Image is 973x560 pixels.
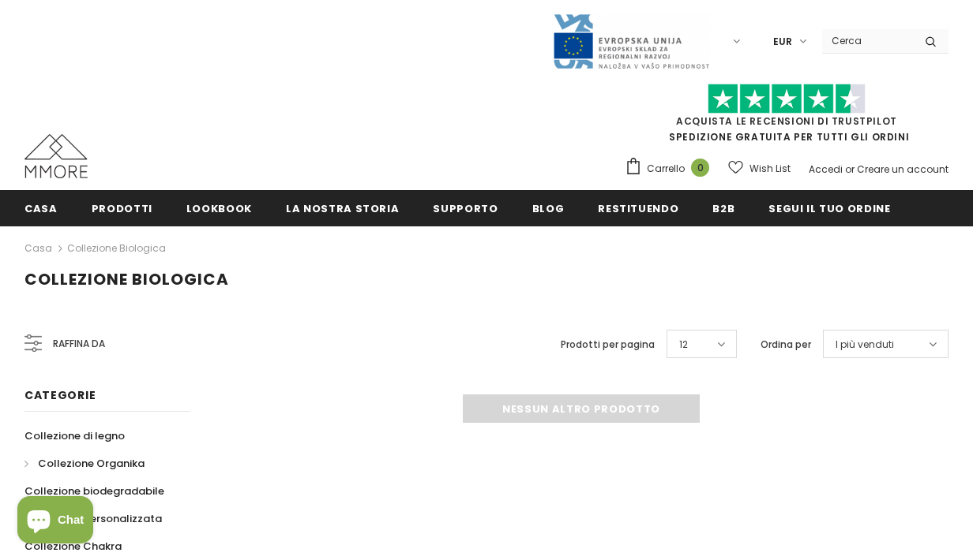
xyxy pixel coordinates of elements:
[24,387,96,403] span: Categorie
[598,201,678,216] span: Restituendo
[708,84,866,114] img: Fidati di Pilot Stars
[679,337,688,353] span: 12
[53,335,105,353] span: Raffina da
[24,268,229,290] span: Collezione biologica
[552,13,710,70] img: Javni Razpis
[712,201,734,216] span: B2B
[24,201,58,216] span: Casa
[433,190,498,226] a: supporto
[561,337,655,353] label: Prodotti per pagina
[24,422,125,450] a: Collezione di legno
[552,34,710,47] a: Javni Razpis
[809,162,843,176] a: Accedi
[24,450,145,477] a: Collezione Organika
[92,201,152,216] span: Prodotti
[92,190,152,226] a: Prodotti
[13,496,98,547] inbox-online-store-chat: Shopify online store chat
[773,34,792,50] span: EUR
[625,157,717,181] a: Carrello 0
[532,201,565,216] span: Blog
[286,201,399,216] span: La nostra storia
[761,337,811,353] label: Ordina per
[676,114,897,128] a: Acquista le recensioni di TrustPilot
[749,161,791,177] span: Wish List
[24,428,125,443] span: Collezione di legno
[625,91,949,144] span: SPEDIZIONE GRATUITA PER TUTTI GLI ORDINI
[24,190,58,226] a: Casa
[836,337,894,353] span: I più venduti
[822,29,913,52] input: Search Site
[38,456,145,471] span: Collezione Organika
[691,159,709,177] span: 0
[24,483,164,498] span: Collezione biodegradabile
[532,190,565,226] a: Blog
[24,134,88,178] img: Casi MMORE
[647,161,685,177] span: Carrello
[286,190,399,226] a: La nostra storia
[712,190,734,226] a: B2B
[186,201,252,216] span: Lookbook
[24,477,164,505] a: Collezione biodegradabile
[728,155,791,182] a: Wish List
[598,190,678,226] a: Restituendo
[433,201,498,216] span: supporto
[768,190,890,226] a: Segui il tuo ordine
[857,162,949,176] a: Creare un account
[24,239,52,258] a: Casa
[845,162,855,176] span: or
[67,241,166,255] a: Collezione biologica
[186,190,252,226] a: Lookbook
[768,201,890,216] span: Segui il tuo ordine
